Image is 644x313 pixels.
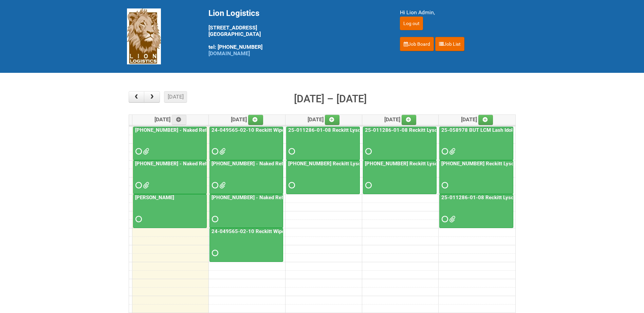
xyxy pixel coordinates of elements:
a: 24-049565-02-10 Reckitt Wipes HUT Stages 1-3 - slot for photos [209,228,283,262]
a: 25-058978 BUT LCM Lash Idole US / Retest [439,127,513,161]
a: [PHONE_NUMBER] - Naked Reformulation - Mailing 2 [209,160,283,194]
a: Job List [435,37,464,51]
span: Requested [442,217,446,222]
h2: [DATE] – [DATE] [294,91,367,107]
a: [PHONE_NUMBER] - Naked Reformulation Mailing 2 PHOTOS [209,194,283,228]
a: 25-011286-01-08 Reckitt Lysol Laundry Scented [439,194,513,228]
a: [PHONE_NUMBER] - Naked Reformulation Mailing 1 [133,127,207,161]
span: Requested [365,183,370,188]
button: [DATE] [164,91,187,103]
a: 24-049565-02-10 Reckitt Wipes HUT Stages 1-3 [209,127,283,161]
a: Add an event [172,115,187,125]
a: 25-011286-01-08 Reckitt Lysol Laundry Scented [440,194,555,201]
a: [PHONE_NUMBER] Reckitt Lysol Wipes Stage 4 - labeling day [287,161,430,167]
a: 24-049565-02-10 Reckitt Wipes HUT Stages 1-3 [210,127,327,133]
span: Requested [212,251,217,255]
a: [PERSON_NAME] [134,194,176,201]
span: [DATE] [154,116,187,123]
a: [PHONE_NUMBER] Reckitt Lysol Wipes Stage 4 - labeling day [439,160,513,194]
span: Requested [289,149,293,154]
a: Add an event [325,115,340,125]
span: Requested [135,183,140,188]
a: Add an event [248,115,263,125]
a: [PHONE_NUMBER] Reckitt Lysol Wipes Stage 4 - labeling day [363,160,437,194]
span: Requested [442,149,446,154]
span: Requested [365,149,370,154]
a: 25-011286-01-08 Reckitt Lysol Laundry Scented - BLINDING (hold slot) [363,127,437,161]
span: Requested [442,183,446,188]
span: [DATE] [384,116,417,123]
span: Lion Logistics [208,8,259,18]
a: 25-058978 BUT LCM Lash Idole US / Retest [440,127,544,133]
a: [PHONE_NUMBER] - Naked Reformulation Mailing 1 PHOTOS [134,161,276,167]
a: [PHONE_NUMBER] Reckitt Lysol Wipes Stage 4 - labeling day [286,160,360,194]
a: [DOMAIN_NAME] [208,50,250,57]
input: Log out [400,17,423,30]
a: 24-049565-02-10 Reckitt Wipes HUT Stages 1-3 - slot for photos [210,228,364,234]
a: [PHONE_NUMBER] - Naked Reformulation Mailing 1 [134,127,255,133]
a: Lion Logistics [127,33,161,39]
span: Lion25-055556-01_LABELS_03Oct25.xlsx MOR - 25-055556-01.xlsm G147.png G258.png G369.png M147.png ... [143,149,148,154]
a: [PHONE_NUMBER] Reckitt Lysol Wipes Stage 4 - labeling day [440,161,583,167]
a: 25-011286-01-08 Reckitt Lysol Laundry Scented - BLINDING (hold slot) [287,127,454,133]
a: 25-011286-01-08 Reckitt Lysol Laundry Scented - BLINDING (hold slot) [364,127,531,133]
div: Hi Lion Admin, [400,8,517,17]
a: Add an event [402,115,417,125]
a: [PHONE_NUMBER] - Naked Reformulation Mailing 2 PHOTOS [210,194,352,201]
span: Requested [212,217,217,222]
span: [DATE] [308,116,340,123]
span: GROUP 1003.jpg GROUP 1003 (2).jpg GROUP 1003 (3).jpg GROUP 1003 (4).jpg GROUP 1003 (5).jpg GROUP ... [143,183,148,188]
span: LION_Mailing2_25-055556-01_LABELS_06Oct25_FIXED.xlsx MOR_M2.xlsm LION_Mailing2_25-055556-01_LABEL... [219,183,224,188]
span: Requested [212,149,217,154]
span: Requested [135,217,140,222]
a: [PHONE_NUMBER] Reckitt Lysol Wipes Stage 4 - labeling day [364,161,507,167]
div: [STREET_ADDRESS] [GEOGRAPHIC_DATA] tel: [PHONE_NUMBER] [208,8,383,57]
a: 25-011286-01-08 Reckitt Lysol Laundry Scented - BLINDING (hold slot) [286,127,360,161]
span: Requested [135,149,140,154]
a: [PHONE_NUMBER] - Naked Reformulation Mailing 1 PHOTOS [133,160,207,194]
span: 25-011286-01 - MDN (3).xlsx 25-011286-01 - MDN (2).xlsx 25-011286-01-08 - JNF.DOC 25-011286-01 - ... [449,217,454,222]
img: Lion Logistics [127,8,161,64]
a: Job Board [400,37,434,51]
a: Add an event [478,115,493,125]
a: [PERSON_NAME] [133,194,207,228]
span: [DATE] [461,116,493,123]
a: [PHONE_NUMBER] - Naked Reformulation - Mailing 2 [210,161,335,167]
span: 24-049565-02 Reckitt Wipes HUT Stages 1-3 - Lion addresses (sbm ybm) revised.xlsx 24-049565-02 Re... [219,149,224,154]
span: Requested [212,183,217,188]
span: Requested [289,183,293,188]
span: [DATE] [231,116,263,123]
span: MDN (2) 25-058978-01-08.xlsx LPF 25-058978-01-08.xlsx CELL 1.pdf CELL 2.pdf CELL 3.pdf CELL 4.pdf... [449,149,454,154]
